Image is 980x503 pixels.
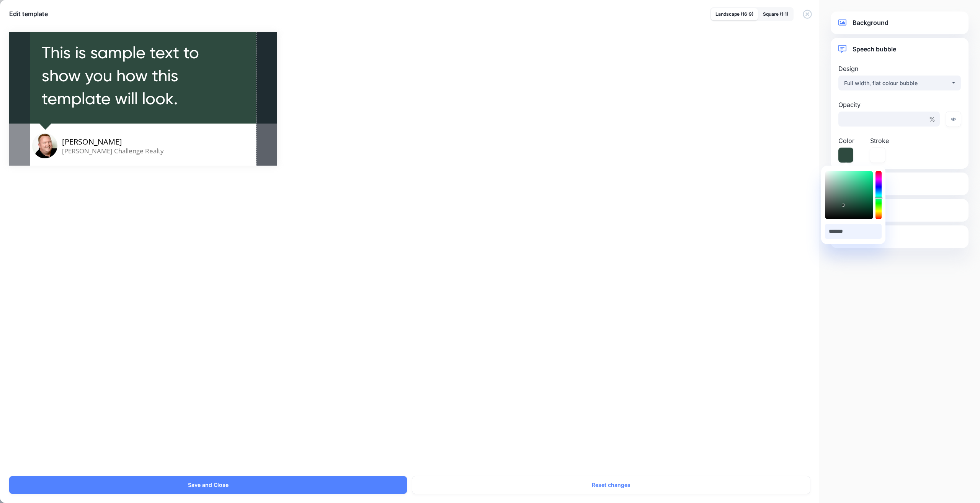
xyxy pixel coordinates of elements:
[838,64,961,73] label: Design
[838,136,866,145] label: Color
[42,41,240,110] div: This is sample text to show you how this template will look.
[412,476,810,494] button: Reset changes
[924,112,940,127] span: %
[62,137,122,147] span: [PERSON_NAME]
[9,476,407,494] button: Save and Close
[758,8,793,20] a: Square (1:1)
[838,100,940,109] label: Opacity
[838,232,961,242] a: Brand
[838,18,961,28] a: Background
[870,136,898,145] label: Stroke
[711,8,758,20] a: Landscape (16:9)
[844,79,951,88] div: Full width, flat colour bubble
[62,146,164,156] span: [PERSON_NAME] Challenge Realty
[838,205,961,215] a: Author
[838,76,961,90] button: Full width, flat colour bubble
[9,9,48,18] h5: Edit template
[838,44,961,54] a: Speech bubble
[838,179,961,189] a: Quote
